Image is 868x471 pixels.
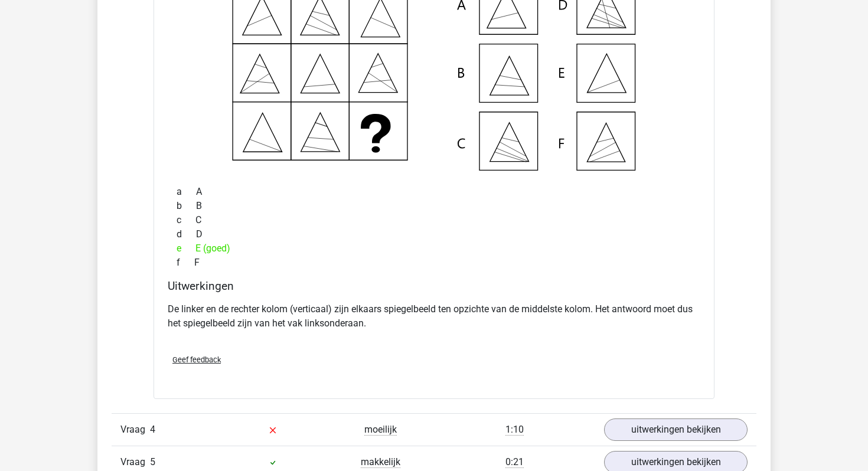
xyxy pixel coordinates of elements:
[150,456,155,467] span: 5
[168,302,700,331] p: De linker en de rechter kolom (verticaal) zijn elkaars spiegelbeeld ten opzichte van de middelste...
[172,355,221,364] span: Geef feedback
[168,199,700,213] div: B
[168,279,700,293] h4: Uitwerkingen
[177,241,195,256] span: e
[168,213,700,227] div: C
[364,424,397,436] span: moeilijk
[168,256,700,270] div: F
[120,423,150,437] span: Vraag
[177,227,196,241] span: d
[150,424,155,435] span: 4
[604,418,748,441] a: uitwerkingen bekijken
[361,456,400,468] span: makkelijk
[168,227,700,241] div: D
[177,256,194,270] span: f
[177,213,195,227] span: c
[168,241,700,256] div: E (goed)
[505,456,524,468] span: 0:21
[505,424,524,436] span: 1:10
[120,455,150,469] span: Vraag
[177,185,196,199] span: a
[168,185,700,199] div: A
[177,199,196,213] span: b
